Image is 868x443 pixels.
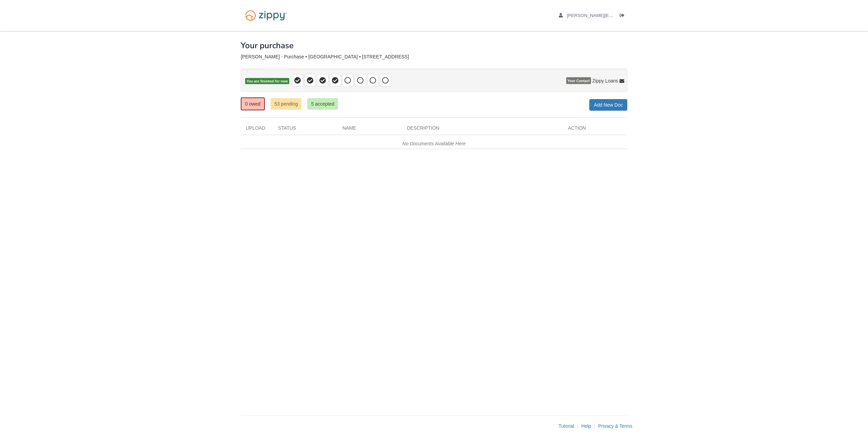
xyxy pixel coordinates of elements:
[241,7,291,24] img: Logo
[566,77,591,84] span: Your Contact
[245,78,289,85] span: You are finished for now
[558,423,574,429] a: Tutorial
[589,99,627,111] a: Add New Doc
[598,423,632,429] a: Privacy & Terms
[563,125,627,135] div: Action
[402,125,563,135] div: Description
[273,125,337,135] div: Status
[620,13,627,20] a: Log out
[307,98,338,110] a: 5 accepted
[241,97,265,110] a: 0 owed
[271,98,301,110] a: 53 pending
[337,125,402,135] div: Name
[559,13,720,20] a: edit profile
[592,77,618,84] span: Zippy Loans
[241,41,294,50] h1: Your purchase
[241,125,273,135] div: Upload
[241,54,627,60] div: [PERSON_NAME] - Purchase • [GEOGRAPHIC_DATA] • [STREET_ADDRESS]
[567,13,720,18] span: arron.perkins@gmail.com
[581,423,591,429] a: Help
[402,141,466,146] em: No Documents Available Here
